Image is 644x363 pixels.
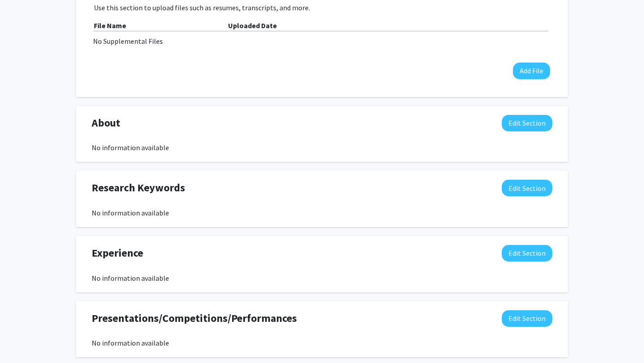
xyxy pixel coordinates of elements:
div: No information available [92,338,552,348]
span: Experience [92,245,143,261]
button: Edit Research Keywords [502,180,552,196]
p: Use this section to upload files such as resumes, transcripts, and more. [94,2,550,13]
span: About [92,115,120,131]
span: Presentations/Competitions/Performances [92,310,297,326]
button: Edit Presentations/Competitions/Performances [502,310,552,327]
div: No Supplemental Files [93,36,551,46]
b: Uploaded Date [228,21,277,30]
button: Edit About [502,115,552,131]
div: No information available [92,273,552,283]
iframe: Chat [7,323,38,356]
button: Add File [513,63,550,79]
span: Research Keywords [92,180,185,196]
button: Edit Experience [502,245,552,262]
div: No information available [92,142,552,153]
div: No information available [92,207,552,218]
b: File Name [94,21,126,30]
